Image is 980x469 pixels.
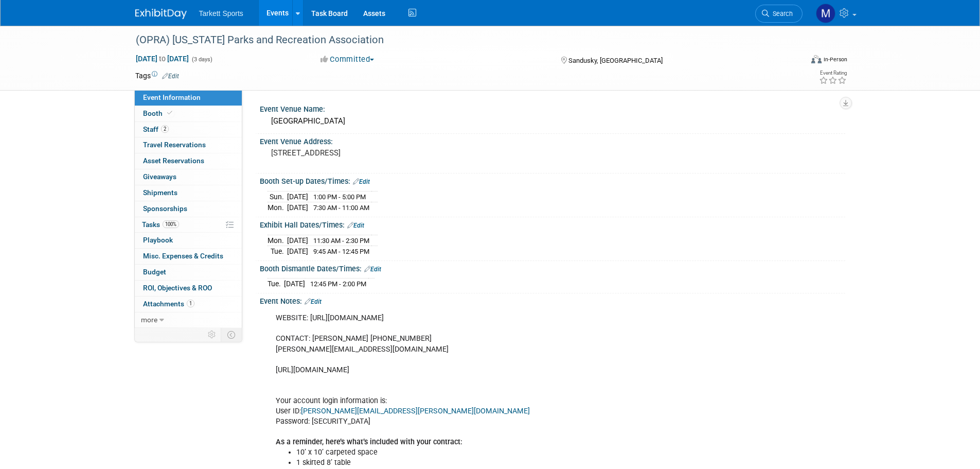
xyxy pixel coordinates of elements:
[816,4,835,23] img: Mathieu Martel
[135,265,242,280] a: Budget
[268,202,287,213] td: Mon.
[313,193,366,201] span: 1:00 PM - 5:00 PM
[353,178,370,185] a: Edit
[260,173,845,187] div: Booth Set-up Dates/Times:
[135,9,187,19] img: ExhibitDay
[755,5,803,23] a: Search
[135,137,242,153] a: Travel Reservations
[305,298,322,305] a: Edit
[143,141,206,149] span: Travel Reservations
[135,249,242,264] a: Misc. Expenses & Credits
[135,201,242,217] a: Sponsorships
[199,9,243,18] span: Tarkett Sports
[296,458,726,468] li: 1 skirted 8’ table
[135,217,242,233] a: Tasks100%
[142,220,179,229] span: Tasks
[141,316,157,324] span: more
[135,312,242,328] a: more
[260,101,845,114] div: Event Venue Name:
[742,54,848,69] div: Event Format
[143,93,201,101] span: Event Information
[203,328,221,341] td: Personalize Event Tab Strip
[364,266,381,273] a: Edit
[135,106,242,121] a: Booth
[135,233,242,248] a: Playbook
[143,252,223,260] span: Misc. Expenses & Credits
[143,204,187,213] span: Sponsorships
[132,31,787,49] div: (OPRA) [US_STATE] Parks and Recreation Association
[276,438,462,446] b: As a reminder, here’s what’s included with your contract:
[317,54,378,65] button: Committed
[268,191,287,202] td: Sun.
[162,73,179,80] a: Edit
[268,246,287,257] td: Tue.
[296,447,726,458] li: 10’ x 10’ carpeted space
[284,279,305,289] td: [DATE]
[143,284,212,292] span: ROI, Objectives & ROO
[143,236,173,244] span: Playbook
[313,237,369,245] span: 11:30 AM - 2:30 PM
[191,56,212,63] span: (3 days)
[143,268,166,276] span: Budget
[301,407,530,415] a: [PERSON_NAME][EMAIL_ADDRESS][PERSON_NAME][DOMAIN_NAME]
[135,71,179,81] td: Tags
[143,172,176,181] span: Giveaways
[135,54,189,63] span: [DATE] [DATE]
[143,125,169,133] span: Staff
[268,279,284,289] td: Tue.
[268,235,287,246] td: Mon.
[313,248,369,255] span: 9:45 AM - 12:45 PM
[260,261,845,274] div: Booth Dismantle Dates/Times:
[135,169,242,185] a: Giveaways
[135,122,242,137] a: Staff2
[143,157,204,165] span: Asset Reservations
[347,222,364,229] a: Edit
[287,246,308,257] td: [DATE]
[823,56,847,63] div: In-Person
[260,134,845,147] div: Event Venue Address:
[161,125,169,133] span: 2
[268,113,838,129] div: [GEOGRAPHIC_DATA]
[221,328,242,341] td: Toggle Event Tabs
[568,57,663,64] span: Sandusky, [GEOGRAPHIC_DATA]
[187,300,194,307] span: 1
[271,148,492,158] pre: [STREET_ADDRESS]
[135,185,242,201] a: Shipments
[260,217,845,231] div: Exhibit Hall Dates/Times:
[313,204,369,212] span: 7:30 AM - 11:00 AM
[143,188,177,197] span: Shipments
[143,300,194,308] span: Attachments
[287,202,308,213] td: [DATE]
[163,220,179,228] span: 100%
[819,71,847,76] div: Event Rating
[769,10,793,18] span: Search
[135,90,242,106] a: Event Information
[135,153,242,169] a: Asset Reservations
[143,109,174,117] span: Booth
[811,55,822,63] img: Format-Inperson.png
[157,55,167,63] span: to
[135,281,242,296] a: ROI, Objectives & ROO
[260,293,845,307] div: Event Notes:
[135,297,242,312] a: Attachments1
[310,280,366,288] span: 12:45 PM - 2:00 PM
[167,110,172,116] i: Booth reservation complete
[287,235,308,246] td: [DATE]
[287,191,308,202] td: [DATE]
